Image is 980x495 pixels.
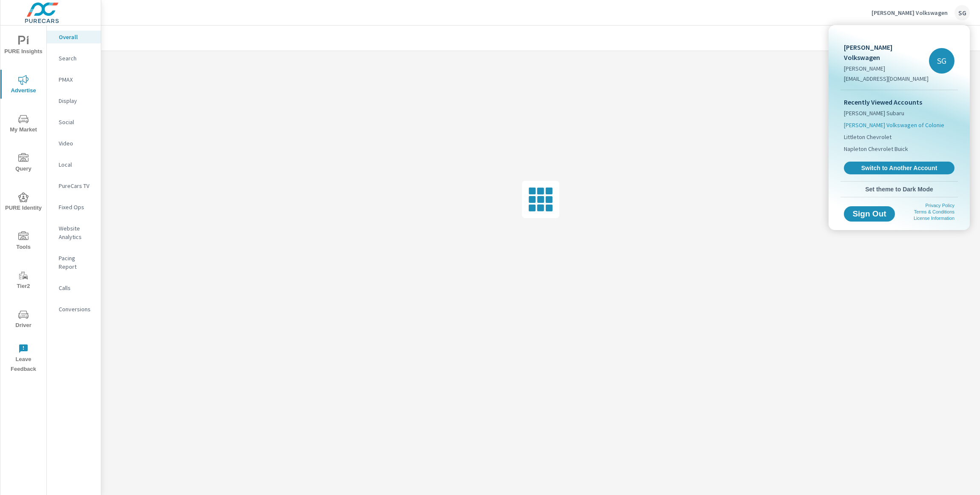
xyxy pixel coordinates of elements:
span: Napleton Chevrolet Buick [844,145,908,153]
a: Switch to Another Account [844,162,954,174]
p: [PERSON_NAME] [844,64,929,73]
span: Switch to Another Account [849,164,950,172]
span: Sign Out [851,210,888,218]
a: License Information [914,216,954,221]
a: Privacy Policy [926,203,954,208]
span: [PERSON_NAME] Subaru [844,109,904,117]
p: Recently Viewed Accounts [844,97,954,107]
span: [PERSON_NAME] Volkswagen of Colonie [844,121,944,129]
span: Set theme to Dark Mode [844,185,954,193]
div: SG [929,48,954,74]
a: Terms & Conditions [914,209,954,214]
button: Sign Out [844,206,895,222]
p: [EMAIL_ADDRESS][DOMAIN_NAME] [844,74,929,83]
p: [PERSON_NAME] Volkswagen [844,42,929,63]
button: Set theme to Dark Mode [840,182,958,197]
span: Littleton Chevrolet [844,133,892,141]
